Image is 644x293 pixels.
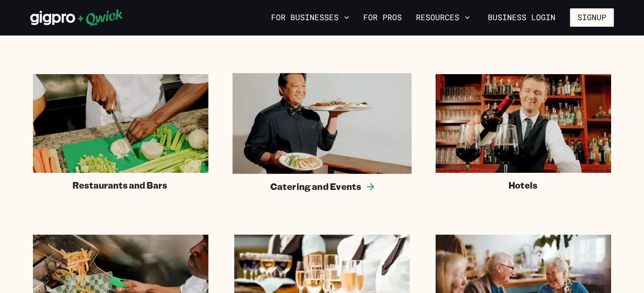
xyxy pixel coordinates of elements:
[233,73,411,192] a: Catering and Events
[360,10,405,25] a: For Pros
[480,8,563,27] a: Business Login
[508,180,537,191] span: Hotels
[270,181,361,192] span: Catering and Events
[72,180,167,191] span: Restaurants and Bars
[33,74,208,191] a: Restaurants and Bars
[570,8,614,27] button: Signup
[436,74,611,173] img: Hotel staff serving at bar
[33,74,208,173] img: Chef in kitchen
[268,10,353,25] button: For Businesses
[436,74,611,191] a: Hotels
[233,73,411,174] img: Catering staff carrying dishes.
[412,10,473,25] button: Resources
